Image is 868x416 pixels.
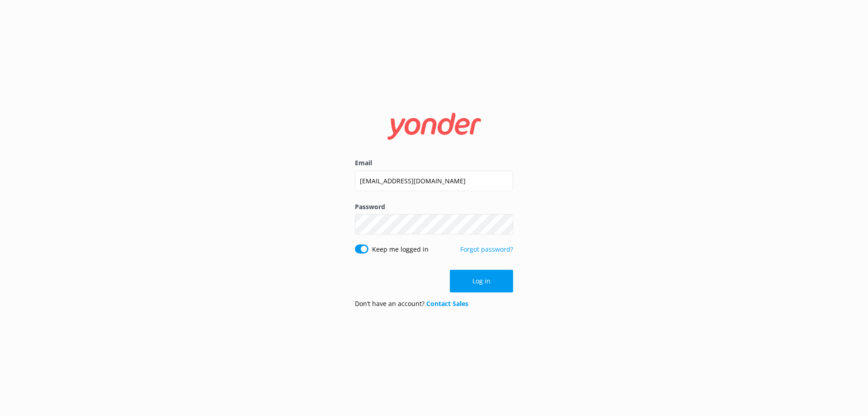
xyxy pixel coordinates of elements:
label: Email [355,158,513,168]
input: user@emailaddress.com [355,171,513,191]
button: Log in [450,270,513,292]
p: Don’t have an account? [355,299,468,309]
a: Contact Sales [426,299,468,308]
a: Forgot password? [460,245,513,253]
label: Keep me logged in [372,244,429,254]
button: Show password [495,215,513,234]
label: Password [355,202,513,212]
